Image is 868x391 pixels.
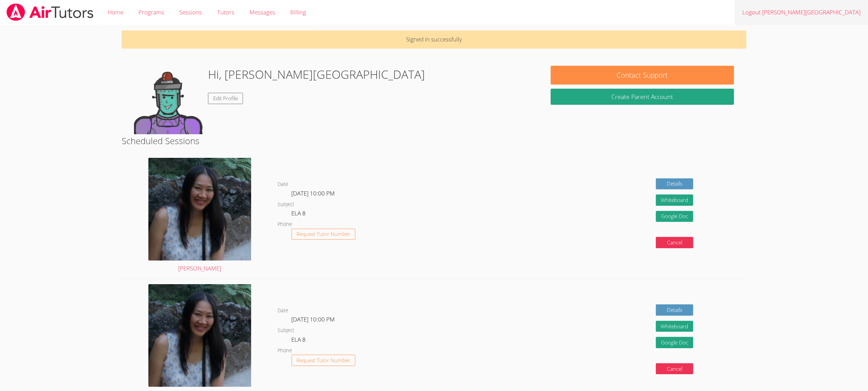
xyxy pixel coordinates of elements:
a: Google Doc [656,211,694,222]
dt: Subject [278,326,295,335]
button: Cancel [656,363,694,375]
button: Create Parent Account [551,89,734,105]
img: default.png [134,66,203,134]
span: [DATE] 10:00 PM [292,315,335,323]
h1: Hi, [PERSON_NAME][GEOGRAPHIC_DATA] [208,66,425,83]
button: Request Tutor Number [292,355,356,366]
img: airtutors_banner-c4298cdbf04f3fff15de1276eac7730deb9818008684d7c2e4769d2f7ddbe033.png [6,3,94,21]
a: Edit Profile [208,93,243,104]
a: [PERSON_NAME] [148,158,251,274]
dt: Date [278,306,289,315]
dt: Phone [278,346,292,355]
img: avatar.png [148,158,251,261]
img: avatar.png [148,284,251,387]
a: Details [656,178,694,190]
dd: ELA 8 [292,335,307,346]
button: Cancel [656,237,694,248]
span: Request Tutor Number [296,231,350,237]
a: Details [656,304,694,316]
button: Contact Support [551,66,734,85]
dd: ELA 8 [292,209,307,220]
span: Messages [249,8,275,16]
p: Signed in successfully [122,30,747,49]
span: Request Tutor Number [296,358,350,363]
span: [DATE] 10:00 PM [292,189,335,197]
h2: Scheduled Sessions [122,134,747,147]
button: Whiteboard [656,321,694,332]
button: Whiteboard [656,194,694,206]
dt: Phone [278,220,292,229]
a: Google Doc [656,337,694,348]
dt: Subject [278,200,295,209]
dt: Date [278,180,289,189]
button: Request Tutor Number [292,229,356,240]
